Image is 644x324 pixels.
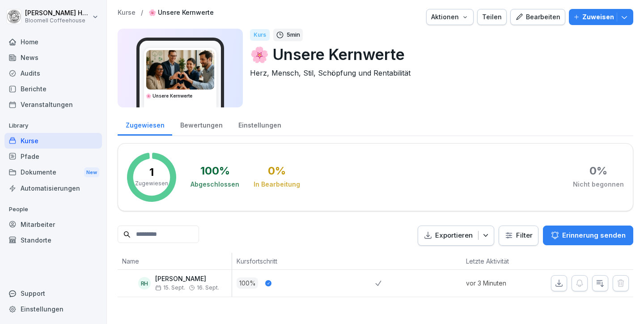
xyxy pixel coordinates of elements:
div: Aktionen [431,12,469,22]
p: 5 min [287,30,300,39]
button: Erinnerung senden [543,226,633,245]
a: Bewertungen [172,113,230,136]
div: 0 % [268,166,286,176]
div: 100 % [200,166,230,176]
p: Herz, Mensch, Stil, Schöpfung und Rentabilität [250,68,626,78]
p: vor 3 Minuten [466,278,533,288]
h3: 🌸 Unsere Kernwerte [146,93,215,99]
a: Pfade [4,149,102,164]
div: RH [138,277,151,290]
span: 16. Sept. [197,285,219,291]
a: Veranstaltungen [4,97,102,112]
a: Audits [4,65,102,81]
a: Kurse [4,133,102,149]
a: Kurse [118,9,136,17]
a: Einstellungen [4,301,102,317]
div: Filter [504,231,533,240]
button: Exportieren [418,226,494,246]
p: / [141,9,143,17]
p: Bloomell Coffeehouse [25,17,90,24]
a: Berichte [4,81,102,97]
div: Dokumente [4,164,102,181]
p: Name [122,256,227,266]
div: Support [4,286,102,301]
p: People [4,202,102,217]
a: 🌸 Unsere Kernwerte [148,9,214,17]
p: 🌸 Unsere Kernwerte [250,43,626,66]
div: Nicht begonnen [573,180,624,189]
p: Erinnerung senden [562,230,626,240]
div: Bearbeiten [515,12,560,22]
button: Aktionen [426,9,474,25]
p: [PERSON_NAME] Häfeli [25,9,90,17]
p: Library [4,119,102,133]
button: Teilen [477,9,507,25]
a: Standorte [4,232,102,248]
div: Abgeschlossen [191,180,239,189]
button: Zuweisen [569,9,633,25]
img: o42vw9ktpcd1ki1r1pbdchka.png [146,50,214,90]
div: Kurs [250,29,270,41]
div: In Bearbeitung [254,180,300,189]
p: 1 [149,167,154,178]
p: Kursfortschritt [237,256,371,266]
a: Zugewiesen [118,113,172,136]
p: Zugewiesen [135,179,168,188]
button: Bearbeiten [510,9,565,25]
span: 15. Sept. [155,285,185,291]
p: [PERSON_NAME] [155,275,219,283]
a: Home [4,34,102,50]
div: New [84,167,99,178]
a: Automatisierungen [4,180,102,196]
a: DokumenteNew [4,164,102,181]
div: Teilen [482,12,502,22]
button: Filter [499,226,538,245]
p: Zuweisen [582,12,614,22]
a: Mitarbeiter [4,217,102,232]
p: 100 % [237,277,258,289]
a: Einstellungen [230,113,289,136]
p: Letzte Aktivität [466,256,529,266]
div: 0 % [589,166,607,176]
p: Exportieren [435,230,473,241]
a: News [4,50,102,65]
